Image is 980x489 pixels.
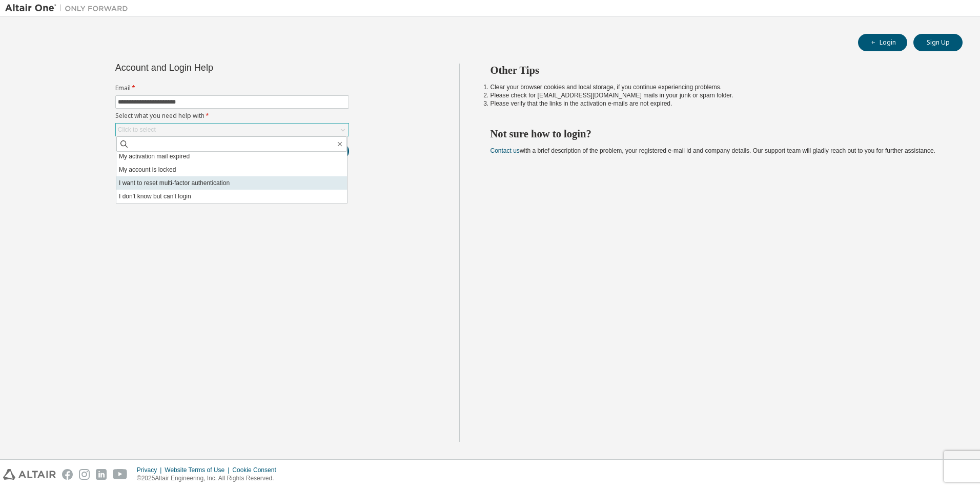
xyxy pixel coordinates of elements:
span: with a brief description of the problem, your registered e-mail id and company details. Our suppo... [491,147,935,154]
div: Cookie Consent [232,466,282,474]
div: Account and Login Help [115,64,302,72]
img: linkedin.svg [96,469,107,480]
li: Clear your browser cookies and local storage, if you continue experiencing problems. [491,83,945,91]
img: instagram.svg [79,469,90,480]
a: Contact us [491,147,520,154]
div: Click to select [116,124,349,136]
label: Email [115,84,349,92]
div: Privacy [137,466,165,474]
li: Please check for [EMAIL_ADDRESS][DOMAIN_NAME] mails in your junk or spam folder. [491,91,945,99]
div: Click to select [118,126,156,134]
li: Please verify that the links in the activation e-mails are not expired. [491,99,945,108]
img: Altair One [5,3,133,13]
img: facebook.svg [62,469,73,480]
img: youtube.svg [113,469,128,480]
img: altair_logo.svg [3,469,56,480]
li: My activation mail expired [116,150,347,163]
button: Login [858,34,907,51]
p: © 2025 Altair Engineering, Inc. All Rights Reserved. [137,474,282,483]
label: Select what you need help with [115,112,349,120]
div: Website Terms of Use [165,466,232,474]
h2: Not sure how to login? [491,127,945,140]
button: Sign Up [913,34,963,51]
h2: Other Tips [491,64,945,77]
